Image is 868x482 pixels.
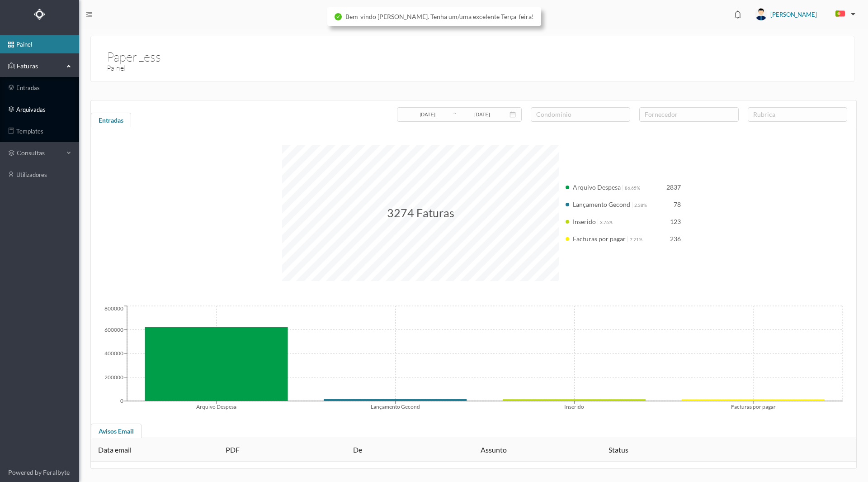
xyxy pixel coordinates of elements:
[107,47,161,51] h1: PaperLess
[731,403,776,410] tspan: Facturas por pagar
[509,111,516,118] i: icon: calendar
[564,403,584,410] tspan: Inserido
[98,445,132,454] span: Data email
[828,7,859,22] button: PT
[536,110,621,119] div: condomínio
[34,9,45,20] img: Logo
[457,110,507,119] input: Data final
[670,218,681,225] span: 123
[353,445,362,454] span: De
[226,445,240,454] span: PDF
[104,326,123,333] tspan: 600000
[600,220,613,225] span: 3.76%
[666,183,681,191] span: 2837
[674,200,681,208] span: 78
[104,374,123,381] tspan: 200000
[91,424,142,442] div: Avisos Email
[634,202,647,208] span: 2.38%
[17,148,62,157] span: consultas
[387,206,454,220] span: 3274 Faturas
[107,62,477,74] h3: Painel
[573,218,596,225] span: Inserido
[753,110,838,119] div: rubrica
[402,110,453,119] input: Data inicial
[196,403,236,410] tspan: Arquivo Despesa
[481,445,507,454] span: Assunto
[630,237,642,242] span: 7.21%
[14,62,64,71] span: Faturas
[371,403,420,410] tspan: Lançamento Gecond
[625,185,640,191] span: 86.65%
[91,113,131,131] div: Entradas
[104,305,123,312] tspan: 800000
[573,200,630,208] span: Lançamento Gecond
[645,110,729,119] div: fornecedor
[345,13,534,20] span: Bem-vindo [PERSON_NAME]. Tenha um/uma excelente Terça-feira!
[573,235,626,243] span: Facturas por pagar
[86,11,92,18] i: icon: menu-fold
[732,9,744,20] i: icon: bell
[104,350,123,357] tspan: 400000
[335,13,342,20] i: icon: check-circle
[755,8,767,20] img: user_titan3.af2715ee.jpg
[609,445,628,454] span: Status
[670,235,681,243] span: 236
[573,183,621,191] span: Arquivo Despesa
[120,397,123,404] tspan: 0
